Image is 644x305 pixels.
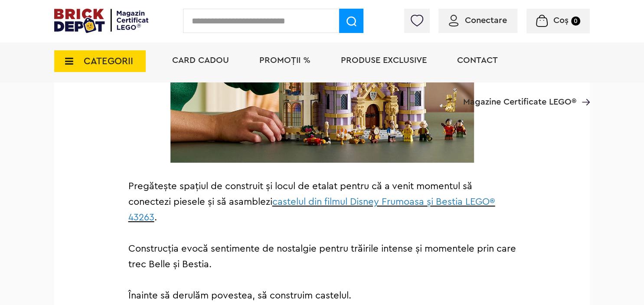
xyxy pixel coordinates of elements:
[259,56,311,65] a: PROMOȚII %
[465,16,507,25] span: Conectare
[449,16,507,25] a: Conectare
[463,86,576,106] span: Magazine Certificate LEGO®
[553,16,569,25] span: Coș
[84,56,133,66] span: CATEGORII
[341,56,427,65] a: Produse exclusive
[457,56,498,65] a: Contact
[576,86,590,95] a: Magazine Certificate LEGO®
[128,197,495,222] a: castelul din filmul Disney Frumoasa și Bestia LEGO® 43263
[172,56,229,65] a: Card Cadou
[571,16,580,26] small: 0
